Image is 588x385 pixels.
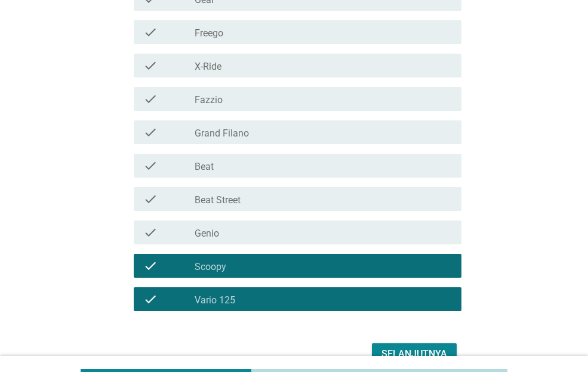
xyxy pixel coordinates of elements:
[143,92,158,106] i: check
[195,294,235,306] label: Vario 125
[195,228,219,240] label: Genio
[143,259,158,273] i: check
[195,261,226,273] label: Scoopy
[381,347,447,361] div: Selanjutnya
[143,292,158,306] i: check
[143,192,158,206] i: check
[195,128,249,139] label: Grand Filano
[143,58,158,73] i: check
[143,225,158,240] i: check
[143,25,158,39] i: check
[143,159,158,173] i: check
[372,343,457,365] button: Selanjutnya
[143,125,158,139] i: check
[195,161,214,173] label: Beat
[195,61,221,73] label: X-Ride
[195,194,241,206] label: Beat Street
[195,27,223,39] label: Freego
[195,94,223,106] label: Fazzio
